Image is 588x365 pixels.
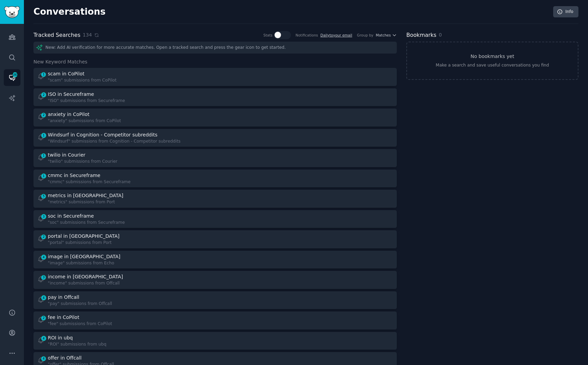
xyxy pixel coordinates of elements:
span: New Keyword Matches [33,58,87,65]
span: 1 [41,133,47,138]
div: portal in [GEOGRAPHIC_DATA] [48,233,120,240]
h3: No bookmarks yet [471,53,514,60]
div: "ISO" submissions from Secureframe [48,98,125,104]
div: "scam" submissions from CoPilot [48,77,116,84]
div: soc in Secureframe [48,213,94,220]
div: New: Add AI verification for more accurate matches. Open a tracked search and press the gear icon... [33,42,397,54]
div: twilio in Courier [48,151,85,159]
div: Notifications [296,33,318,38]
div: "metrics" submissions from Port [48,199,125,205]
a: 3soc in Secureframe"soc" submissions from Secureframe [33,210,397,228]
div: "ROI" submissions from ubq [48,341,107,348]
span: 1 [41,174,47,178]
span: 3 [41,214,47,219]
div: "pay" submissions from Offcall [48,301,112,307]
a: 1scam in CoPilot"scam" submissions from CoPilot [33,68,397,86]
a: No bookmarks yetMake a search and save useful conversations you find [406,42,578,80]
div: offer in Offcall [48,354,82,362]
span: 4 [41,356,47,361]
div: "fee" submissions from CoPilot [48,321,112,327]
a: 3income in [GEOGRAPHIC_DATA]"income" submissions from Offcall [33,271,397,289]
a: 2anxiety in CoPilot"anxiety" submissions from CoPilot [33,108,397,127]
span: 0 [439,32,442,38]
a: 4image in [GEOGRAPHIC_DATA]"image" submissions from Echo [33,251,397,269]
div: scam in CoPilot [48,70,84,77]
a: 2ISO in Secureframe"ISO" submissions from Secureframe [33,88,397,106]
div: Stats [263,33,272,38]
a: 1cmmc in Secureframe"cmmc" submissions from Secureframe [33,170,397,188]
span: 2 [41,316,47,320]
div: Group by [357,33,373,38]
a: 1twilio in Courier"twilio" submissions from Courier [33,149,397,167]
div: "cmmc" submissions from Secureframe [48,179,130,185]
span: 4 [41,295,47,300]
a: Info [553,6,578,18]
span: 4 [41,336,47,341]
span: 3 [41,275,47,280]
div: income in [GEOGRAPHIC_DATA] [48,273,123,280]
span: Matches [376,33,391,38]
a: 4pay in Offcall"pay" submissions from Offcall [33,291,397,309]
span: 1 [41,153,47,158]
a: 4ROI in ubq"ROI" submissions from ubq [33,332,397,350]
h2: Bookmarks [406,31,436,40]
span: 180 [12,72,18,77]
a: 2portal in [GEOGRAPHIC_DATA]"portal" submissions from Port [33,230,397,248]
div: "anxiety" submissions from CoPilot [48,118,121,124]
div: Make a search and save useful conversations you find [436,62,549,69]
div: "income" submissions from Offcall [48,280,124,287]
div: Windsurf in Cognition - Competitor subreddits [48,131,157,138]
div: "portal" submissions from Port [48,240,121,246]
div: ROI in ubq [48,334,73,341]
span: 1 [41,72,47,77]
div: ISO in Secureframe [48,91,94,98]
h2: Tracked Searches [33,31,80,40]
div: cmmc in Secureframe [48,172,100,179]
div: "soc" submissions from Secureframe [48,220,125,226]
div: "twilio" submissions from Courier [48,159,117,165]
span: 4 [41,255,47,260]
div: "image" submissions from Echo [48,260,122,266]
span: 2 [41,92,47,97]
img: GummySearch logo [4,6,20,18]
span: 134 [83,31,92,39]
div: image in [GEOGRAPHIC_DATA] [48,253,120,260]
div: anxiety in CoPilot [48,111,89,118]
a: 5metrics in [GEOGRAPHIC_DATA]"metrics" submissions from Port [33,190,397,208]
div: metrics in [GEOGRAPHIC_DATA] [48,192,123,199]
span: 2 [41,113,47,117]
span: 2 [41,234,47,239]
button: Matches [376,33,397,38]
a: Dailytoyour email [320,33,352,37]
div: pay in Offcall [48,294,79,301]
a: 180 [4,69,20,86]
div: "Windsurf" submissions from Cognition - Competitor subreddits [48,138,181,145]
span: 5 [41,194,47,199]
a: 1Windsurf in Cognition - Competitor subreddits"Windsurf" submissions from Cognition - Competitor ... [33,129,397,147]
h2: Conversations [33,6,106,17]
div: fee in CoPilot [48,314,79,321]
a: 2fee in CoPilot"fee" submissions from CoPilot [33,311,397,330]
